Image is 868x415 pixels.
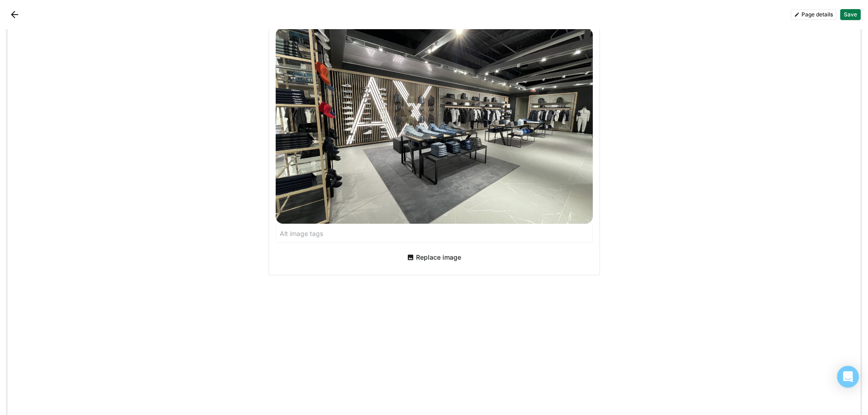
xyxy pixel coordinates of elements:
button: Page details [791,9,837,20]
input: Alt image tags [276,224,592,242]
div: Open Intercom Messenger [837,366,859,388]
button: Save [840,9,861,20]
img: DMUAyxWb.1280.jpg [276,28,593,224]
button: Back [7,7,22,22]
button: Replace image [403,250,465,265]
